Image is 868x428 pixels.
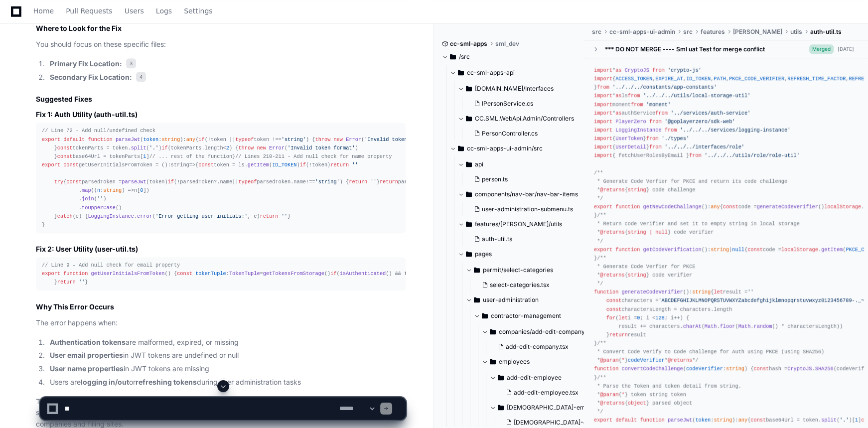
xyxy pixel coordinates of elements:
[592,28,601,36] span: src
[646,102,671,108] span: 'moment'
[747,247,763,253] span: const
[652,67,665,73] span: from
[136,72,146,82] span: 4
[506,343,569,351] span: add-edit-company.tsx
[79,279,85,285] span: ''
[594,93,612,99] span: import
[470,202,586,216] button: user-administration-submenu.ts
[594,76,612,82] span: import
[66,8,112,14] span: Pull Requests
[680,127,791,133] span: '../../../services/logging-instance'
[628,93,640,99] span: from
[600,229,624,235] span: @returns
[705,152,800,158] span: '../../../utils/role/role-util'
[168,179,174,185] span: if
[42,261,400,286] div: ( ) { : = () ( () && tokenTuple) { parsedIdToken = (tokenTuple. ) (!parsedIdToken?. || parsedIdTo...
[257,145,266,151] span: new
[838,45,854,53] div: [DATE]
[33,8,54,14] span: Home
[490,356,496,368] svg: Directory
[594,366,618,372] span: function
[450,40,487,48] span: cc-sml-apps
[606,297,622,303] span: const
[97,196,103,202] span: ''
[63,137,85,143] span: default
[615,127,661,133] span: LoggingInstance
[824,204,861,210] span: localStorage
[177,271,192,277] span: const
[495,40,519,48] span: sml_dev
[156,8,172,14] span: Logs
[621,289,683,295] span: generateCodeVerifier
[475,190,578,198] span: components/nav-bar/nav-bar-items
[615,119,646,125] span: PlayerZero
[260,213,278,219] span: return
[726,366,744,372] span: string
[615,136,643,142] span: UserToken
[494,340,610,354] button: add-edit-company.tsx
[54,179,63,185] span: try
[57,145,73,151] span: const
[475,160,483,168] span: api
[474,294,480,306] svg: Directory
[116,137,140,143] span: parseJwt
[491,312,561,320] span: contractor-management
[646,136,659,142] span: from
[235,153,392,159] span: // Lines 210-211 - Add null check for name property
[683,28,693,36] span: src
[594,204,612,210] span: export
[340,271,386,277] span: isAuthenticated
[594,247,612,253] span: export
[458,246,592,262] button: pages
[815,366,834,372] span: SHA256
[229,271,260,277] span: TokenTuple
[47,377,406,388] li: Users are or during user administration tasks
[315,179,339,185] span: 'string'
[615,76,652,82] span: ACCESS_TOKEN
[628,229,668,235] span: string | null
[42,262,180,268] span: // Line 9 - Add null check for email property
[263,271,324,277] span: getTokensFromStorage
[665,119,735,125] span: '@goplayerzero/sdk-web'
[143,137,180,143] span: :
[733,28,782,36] span: [PERSON_NAME]
[482,175,508,183] span: person.ts
[458,67,464,79] svg: Directory
[36,302,406,312] h2: Why This Error Occurs
[655,315,664,321] span: 128
[649,144,662,150] span: from
[458,186,592,202] button: components/nav-bar/nav-bar-items
[370,179,376,185] span: ''
[42,127,400,229] div: ( ): { (!token || token !== ) { ( ) } tokenParts = token. ( ) (tokenParts. < ) { ( ) } base64Url ...
[482,100,533,108] span: IPersonService.cs
[42,137,60,143] span: export
[126,58,136,68] span: 3
[103,187,122,193] span: string
[380,179,398,185] span: return
[198,162,214,168] span: const
[714,306,732,312] span: length
[720,323,735,329] span: floor
[131,145,146,151] span: split
[692,289,711,295] span: string
[352,162,358,168] span: ''
[458,156,592,172] button: api
[615,67,621,73] span: as
[63,271,88,277] span: function
[47,337,406,348] li: are malformed, expired, or missing
[475,85,554,93] span: [DOMAIN_NAME]/Interfaces
[125,8,144,14] span: Users
[88,137,112,143] span: function
[475,115,574,123] span: CC.SML.WebApi.Admin/Controllers
[711,204,720,210] span: any
[171,162,189,168] span: string
[50,73,132,81] strong: Secondary Fix Location:
[467,144,543,152] span: cc-sml-apps-ui-admin/src
[594,102,612,108] span: import
[458,111,584,127] button: CC.SML.WebApi.Admin/Controllers
[300,162,306,168] span: if
[482,235,512,243] span: auth-util.ts
[600,272,624,278] span: @returns
[628,272,646,278] span: string
[714,289,723,295] span: let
